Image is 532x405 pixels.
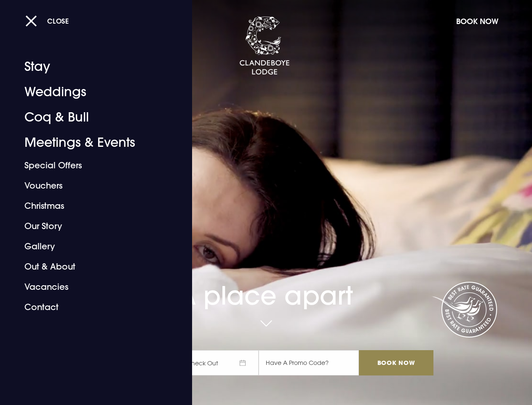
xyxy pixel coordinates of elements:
[24,297,156,317] a: Contact
[359,350,433,375] input: Book Now
[24,79,156,105] a: Weddings
[24,216,156,236] a: Our Story
[24,105,156,130] a: Coq & Bull
[24,277,156,297] a: Vacancies
[47,16,69,25] span: Close
[239,16,290,76] img: Clandeboye Lodge
[24,256,156,277] a: Out & About
[24,130,156,155] a: Meetings & Events
[99,256,433,310] h1: A place apart
[24,155,156,175] a: Special Offers
[259,350,359,375] input: Have A Promo Code?
[25,12,69,30] button: Close
[24,196,156,216] a: Christmas
[24,54,156,79] a: Stay
[24,175,156,196] a: Vouchers
[452,12,503,30] button: Book Now
[179,350,259,375] span: Check Out
[24,236,156,256] a: Gallery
